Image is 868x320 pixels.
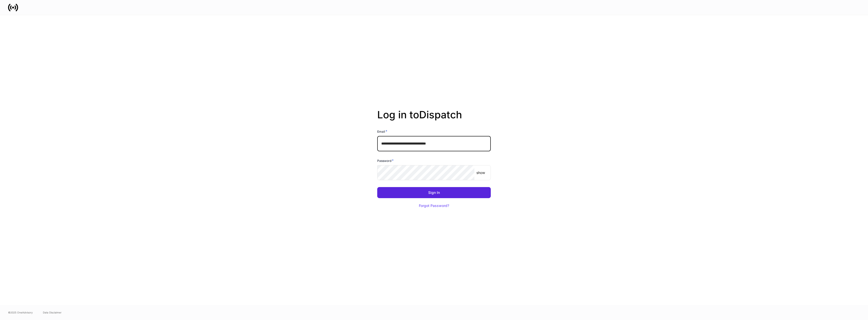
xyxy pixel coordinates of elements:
button: Sign In [377,187,491,198]
div: Forgot Password? [419,204,449,207]
button: Forgot Password? [413,200,455,211]
h6: Email [377,129,387,134]
a: Data Disclaimer [43,310,62,314]
span: © 2025 OneAdvisory [8,310,33,314]
div: Sign In [428,191,440,194]
h2: Log in to Dispatch [377,109,491,129]
p: show [476,170,485,175]
h6: Password [377,158,394,163]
